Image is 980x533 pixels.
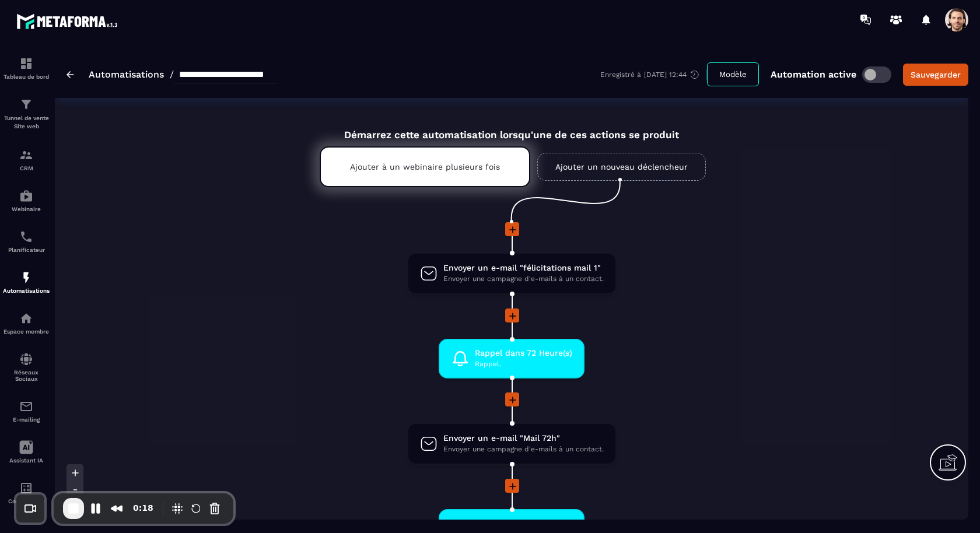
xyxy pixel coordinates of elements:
[19,399,33,413] img: email
[3,247,50,253] p: Planificateur
[19,352,33,366] img: social-network
[443,444,604,455] span: Envoyer une campagne d'e-mails à un contact.
[3,73,50,80] p: Tableau de bord
[3,432,50,472] a: Assistant IA
[903,64,968,86] button: Sauvegarder
[3,472,50,513] a: accountantaccountantComptabilité
[290,115,733,141] div: Démarrez cette automatisation lorsqu'une de ces actions se produit
[170,69,174,80] span: /
[16,10,121,32] img: logo
[3,221,50,262] a: schedulerschedulerPlanificateur
[707,62,759,86] button: Modèle
[19,148,33,162] img: formation
[3,206,50,212] p: Webinaire
[19,311,33,325] img: automations
[3,343,50,391] a: social-networksocial-networkRéseaux Sociaux
[3,89,50,139] a: formationformationTunnel de vente Site web
[475,348,572,359] span: Rappel dans 72 Heure(s)
[474,518,573,529] span: Rappel dans 48 Heure(s)
[3,114,50,131] p: Tunnel de vente Site web
[3,369,50,382] p: Réseaux Sociaux
[3,303,50,343] a: automationsautomationsEspace membre
[644,71,687,79] p: [DATE] 12:44
[3,328,50,335] p: Espace membre
[3,180,50,221] a: automationsautomationsWebinaire
[771,69,856,80] p: Automation active
[3,287,50,294] p: Automatisations
[19,57,33,71] img: formation
[911,69,961,80] div: Sauvegarder
[600,69,707,80] div: Enregistré à
[537,153,706,181] a: Ajouter un nouveau déclencheur
[3,391,50,432] a: emailemailE-mailing
[19,481,33,495] img: accountant
[3,498,50,504] p: Comptabilité
[3,457,50,464] p: Assistant IA
[3,48,50,89] a: formationformationTableau de bord
[443,262,604,273] span: Envoyer un e-mail "félicitations mail 1"
[19,97,33,111] img: formation
[89,69,164,80] a: Automatisations
[3,139,50,180] a: formationformationCRM
[3,165,50,171] p: CRM
[3,416,50,423] p: E-mailing
[66,71,74,78] img: arrow
[443,273,604,285] span: Envoyer une campagne d'e-mails à un contact.
[350,162,500,171] p: Ajouter à un webinaire plusieurs fois
[443,433,604,444] span: Envoyer un e-mail "Mail 72h"
[3,262,50,303] a: automationsautomationsAutomatisations
[19,271,33,285] img: automations
[19,230,33,244] img: scheduler
[475,359,572,370] span: Rappel.
[19,189,33,203] img: automations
